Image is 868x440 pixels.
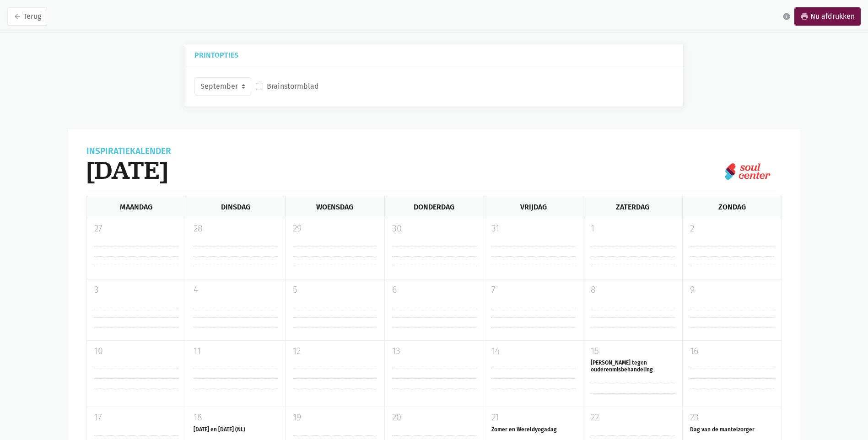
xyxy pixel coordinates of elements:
[94,283,178,297] p: 3
[392,222,476,236] p: 30
[94,222,178,236] p: 27
[491,344,576,358] p: 14
[7,7,47,26] a: arrow_backTerug
[591,411,675,424] p: 22
[194,424,278,433] h6: [DATE] en [DATE] (NL)
[285,196,384,218] div: Woensdag
[794,7,861,26] a: printNu afdrukken
[293,222,377,236] p: 29
[194,344,278,358] p: 11
[690,344,774,358] p: 16
[194,283,278,297] p: 4
[13,12,22,21] i: arrow_back
[682,196,782,218] div: Zondag
[293,283,377,297] p: 5
[94,344,178,358] p: 10
[194,52,674,59] h5: Printopties
[484,196,583,218] div: Vrijdag
[392,411,476,424] p: 20
[583,196,682,218] div: Zaterdag
[186,196,285,218] div: Dinsdag
[591,344,675,358] p: 15
[690,222,774,236] p: 2
[491,411,576,424] p: 21
[491,283,576,297] p: 7
[384,196,484,218] div: Donderdag
[86,147,171,156] div: Inspiratiekalender
[491,222,576,236] p: 31
[392,344,476,358] p: 13
[491,424,576,433] h6: Zomer en Wereldyogadag
[293,411,377,424] p: 19
[800,12,809,21] i: print
[86,156,171,185] h1: [DATE]
[267,80,319,92] label: Brainstormblad
[194,222,278,236] p: 28
[690,283,774,297] p: 9
[293,344,377,358] p: 12
[690,424,774,433] h6: Dag van de mantelzorger
[392,283,476,297] p: 6
[591,283,675,297] p: 8
[591,358,675,373] h6: [PERSON_NAME] tegen ouderenmisbehandeling
[782,12,791,21] i: info
[690,411,774,424] p: 23
[94,411,178,424] p: 17
[591,222,675,236] p: 1
[194,411,278,424] p: 18
[86,196,186,218] div: Maandag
